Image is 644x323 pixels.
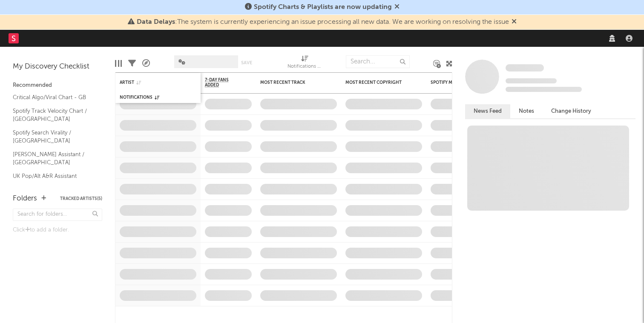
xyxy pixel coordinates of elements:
span: 0 fans last week [506,87,582,92]
div: Recommended [13,80,102,91]
div: Notifications [120,95,184,100]
a: [PERSON_NAME] Assistant / [GEOGRAPHIC_DATA] [13,150,94,167]
div: Most Recent Track [260,80,324,85]
button: Tracked Artists(5) [60,197,102,201]
div: Notifications (Artist) [287,62,322,72]
button: Change History [543,104,600,118]
a: Spotify Search Virality / [GEOGRAPHIC_DATA] [13,128,94,146]
span: Some Artist [506,64,544,71]
div: My Discovery Checklist [13,62,102,72]
div: Artist [120,80,184,85]
div: Folders [13,194,37,204]
a: Some Artist [506,64,544,72]
div: A&R Pipeline [142,51,150,76]
div: Spotify Monthly Listeners [431,80,494,85]
span: Data Delays [137,19,175,26]
span: Dismiss [394,4,400,11]
button: Save [241,60,252,65]
button: Notes [510,104,543,118]
a: UK Pop/Alt A&R Assistant [13,172,94,181]
div: Filters [128,51,136,76]
span: Spotify Charts & Playlists are now updating [254,4,392,11]
a: Spotify Track Velocity Chart / [GEOGRAPHIC_DATA] [13,106,94,124]
span: 7-Day Fans Added [205,77,239,88]
div: Notifications (Artist) [287,51,322,76]
input: Search... [346,55,410,68]
div: Most Recent Copyright [345,80,409,85]
a: Critical Algo/Viral Chart - GB [13,93,94,102]
div: Click to add a folder. [13,225,102,235]
input: Search for folders... [13,209,102,221]
button: News Feed [465,104,510,118]
span: Tracking Since: [DATE] [506,78,557,83]
span: : The system is currently experiencing an issue processing all new data. We are working on resolv... [137,19,509,26]
span: Dismiss [512,19,517,26]
div: Edit Columns [115,51,122,76]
